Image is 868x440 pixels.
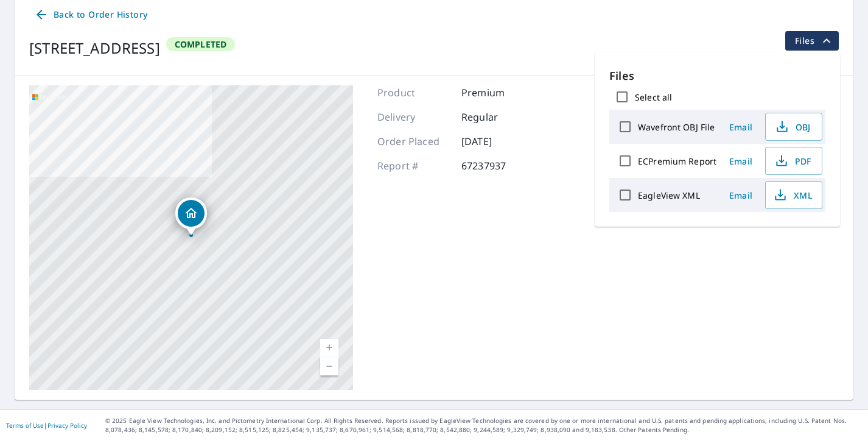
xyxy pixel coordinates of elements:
span: OBJ [773,119,812,134]
span: Completed [167,38,234,50]
span: Email [726,121,755,133]
p: Order Placed [377,134,450,149]
button: XML [765,181,822,209]
a: Terms of Use [6,421,44,430]
a: Privacy Policy [47,421,87,430]
span: PDF [773,154,812,168]
div: Dropped pin, building 1, Residential property, 620 Smoky Hills Ln Erie, CO 80516 [175,197,207,235]
span: XML [773,188,812,202]
p: Regular [461,110,534,124]
label: Select all [635,91,672,103]
label: ECPremium Report [638,155,716,167]
p: Files [609,68,825,84]
p: [DATE] [461,134,534,149]
p: | [6,422,87,429]
button: Email [721,152,760,171]
button: filesDropdownBtn-67237937 [785,31,839,51]
a: Current Level 17, Zoom In [320,339,338,357]
label: EagleView XML [638,190,700,201]
p: © 2025 Eagle View Technologies, Inc. and Pictometry International Corp. All Rights Reserved. Repo... [105,416,862,435]
label: Wavefront OBJ File [638,121,715,133]
p: Product [377,85,450,100]
span: Email [726,190,755,201]
span: Files [795,34,834,48]
p: Delivery [377,110,450,124]
div: [STREET_ADDRESS] [29,37,160,59]
button: Email [721,186,760,205]
p: Premium [461,85,534,100]
a: Back to Order History [29,4,152,26]
span: Back to Order History [34,7,147,23]
p: 67237937 [461,158,534,173]
button: OBJ [765,113,822,141]
button: PDF [765,147,822,175]
a: Current Level 17, Zoom Out [320,357,338,375]
span: Email [726,155,755,167]
button: Email [721,118,760,137]
p: Report # [377,158,450,173]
